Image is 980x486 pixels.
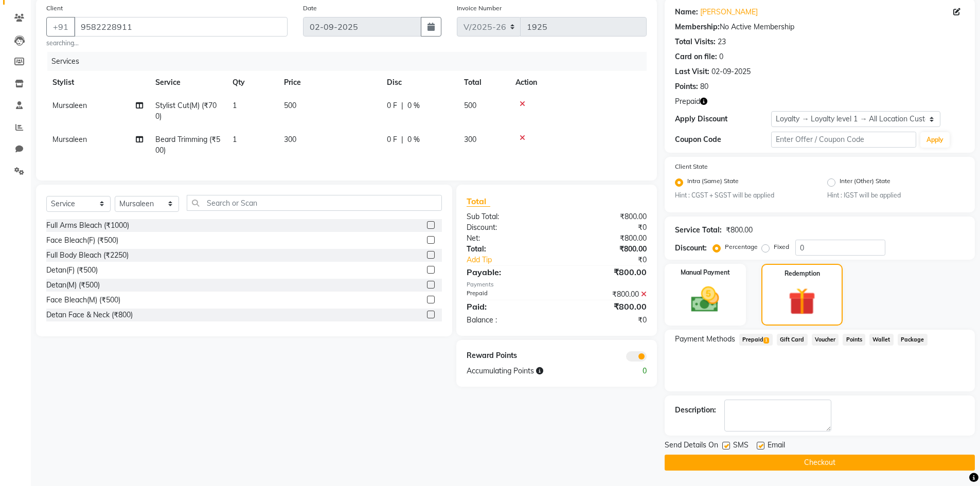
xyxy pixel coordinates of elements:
div: ₹800.00 [557,233,654,244]
div: 02-09-2025 [711,66,751,77]
div: Accumulating Points [459,366,605,376]
div: Sub Total: [459,211,557,222]
span: | [401,134,403,145]
div: Detan(M) (₹500) [46,280,100,291]
div: ₹800.00 [557,266,654,278]
div: Total Visits: [675,37,716,47]
div: ₹0 [557,222,654,233]
div: Detan(F) (₹500) [46,265,98,276]
label: Client [46,4,63,13]
span: Voucher [812,334,839,346]
span: SMS [733,440,749,453]
small: searching... [46,39,288,48]
div: Discount: [675,243,707,254]
img: _gift.svg [780,284,824,318]
th: Stylist [46,71,149,94]
span: Package [898,334,928,346]
th: Disc [381,71,458,94]
span: 0 % [407,100,420,111]
input: Search or Scan [187,195,442,211]
span: 0 F [387,100,397,111]
th: Action [509,71,647,94]
div: Last Visit: [675,66,709,77]
div: Detan Face & Neck (₹800) [46,310,133,320]
span: Mursaleen [52,101,87,110]
span: 500 [464,101,476,110]
div: No Active Membership [675,22,965,32]
span: 300 [464,135,476,144]
span: Prepaid [675,96,700,107]
img: _cash.svg [682,283,728,316]
a: [PERSON_NAME] [700,7,758,17]
span: Wallet [869,334,894,346]
div: Total: [459,244,557,255]
label: Intra (Same) State [687,176,739,189]
label: Date [303,4,317,13]
span: Stylist Cut(M) (₹700) [155,101,217,121]
span: Mursaleen [52,135,87,144]
div: ₹800.00 [557,211,654,222]
label: Invoice Number [457,4,502,13]
span: Prepaid [739,334,773,346]
input: Search by Name/Mobile/Email/Code [74,17,288,37]
span: Send Details On [665,440,718,453]
small: Hint : IGST will be applied [827,191,965,200]
div: Card on file: [675,51,717,62]
div: ₹800.00 [726,225,753,236]
label: Percentage [725,242,758,251]
div: ₹0 [573,255,654,265]
div: Points: [675,81,698,92]
div: 0 [605,366,654,376]
div: ₹800.00 [557,300,654,313]
th: Price [278,71,381,94]
th: Service [149,71,226,94]
span: Points [843,334,865,346]
button: Apply [920,132,950,148]
div: Membership: [675,22,720,32]
span: 0 F [387,134,397,145]
div: Prepaid [459,289,557,300]
div: Service Total: [675,225,722,236]
span: 1 [763,337,769,344]
div: Description: [675,405,716,416]
div: Coupon Code [675,134,772,145]
div: 0 [719,51,723,62]
span: Total [467,196,490,207]
span: 0 % [407,134,420,145]
span: 1 [233,101,237,110]
label: Redemption [785,269,820,278]
div: 23 [718,37,726,47]
button: Checkout [665,455,975,471]
label: Client State [675,162,708,171]
div: Full Body Bleach (₹2250) [46,250,129,261]
th: Qty [226,71,278,94]
input: Enter Offer / Coupon Code [771,132,916,148]
div: Reward Points [459,350,557,362]
div: Payable: [459,266,557,278]
div: Face Bleach(M) (₹500) [46,295,120,305]
span: 500 [284,101,296,110]
span: | [401,100,403,111]
span: Email [768,440,785,453]
span: 1 [233,135,237,144]
th: Total [458,71,509,94]
div: 80 [700,81,708,92]
span: 300 [284,135,296,144]
small: Hint : CGST + SGST will be applied [675,191,812,200]
div: Services [47,52,654,71]
span: Payment Methods [675,334,735,345]
button: +91 [46,17,75,37]
div: Name: [675,7,698,17]
div: Paid: [459,300,557,313]
div: Apply Discount [675,114,772,124]
div: Face Bleach(F) (₹500) [46,235,118,246]
div: Balance : [459,315,557,326]
a: Add Tip [459,255,573,265]
div: Full Arms Bleach (₹1000) [46,220,129,231]
label: Fixed [774,242,789,251]
div: Net: [459,233,557,244]
span: Gift Card [777,334,808,346]
div: ₹0 [557,315,654,326]
div: ₹800.00 [557,244,654,255]
div: Payments [467,280,646,289]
